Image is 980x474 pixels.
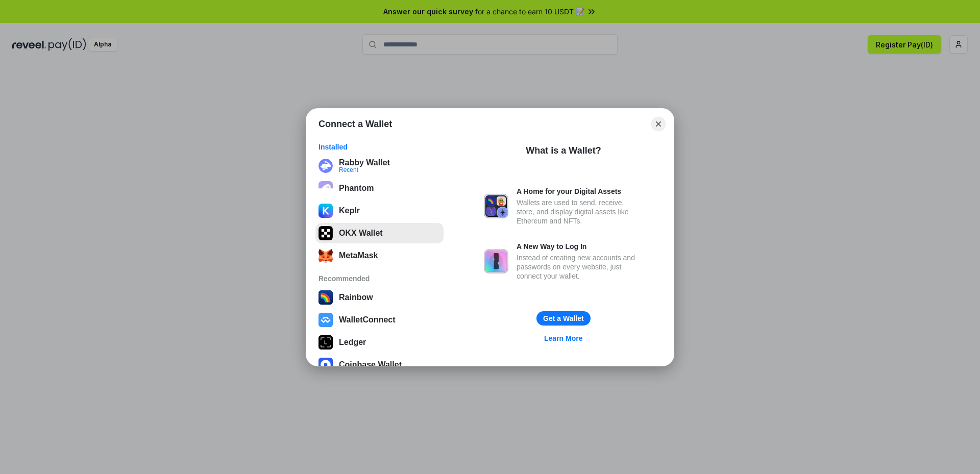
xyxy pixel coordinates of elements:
[318,248,333,263] img: svg+xml;base64,PHN2ZyB3aWR0aD0iMzUiIGhlaWdodD0iMzQiIHZpZXdCb3g9IjAgMCAzNSAzNCIgZmlsbD0ibm9uZSIgeG...
[517,187,643,196] div: A Home for your Digital Assets
[517,198,643,226] div: Wallets are used to send, receive, store, and display digital assets like Ethereum and NFTs.
[339,166,390,172] div: Recent
[318,181,333,195] img: epq2vO3P5aLWl15yRS7Q49p1fHTx2Sgh99jU3kfXv7cnPATIVQHAx5oQs66JWv3SWEjHOsb3kKgmE5WNBxBId7C8gm8wEgOvz...
[543,314,584,323] div: Get a Wallet
[339,293,373,302] div: Rainbow
[318,142,440,152] div: Installed
[315,310,444,330] button: WalletConnect
[318,204,333,218] img: ByMCUfJCc2WaAAAAAElFTkSuQmCC
[339,360,402,369] div: Coinbase Wallet
[318,313,333,327] img: svg+xml,%3Csvg%20width%3D%2228%22%20height%3D%2228%22%20viewBox%3D%220%200%2028%2028%22%20fill%3D...
[517,253,643,281] div: Instead of creating new accounts and passwords on every website, just connect your wallet.
[339,251,378,260] div: MetaMask
[339,229,383,238] div: OKX Wallet
[318,358,333,372] img: svg+xml,%3Csvg%20width%3D%2228%22%20height%3D%2228%22%20viewBox%3D%220%200%2028%2028%22%20fill%3D...
[339,206,360,215] div: Keplr
[318,274,440,283] div: Recommended
[318,159,333,173] img: svg+xml;base64,PHN2ZyB3aWR0aD0iMzIiIGhlaWdodD0iMzIiIHZpZXdCb3g9IjAgMCAzMiAzMiIgZmlsbD0ibm9uZSIgeG...
[318,335,333,350] img: svg+xml,%3Csvg%20xmlns%3D%22http%3A%2F%2Fwww.w3.org%2F2000%2Fsvg%22%20width%3D%2228%22%20height%3...
[315,178,444,198] button: Phantom
[651,117,666,131] button: Close
[544,334,582,343] div: Learn More
[318,118,392,130] h1: Connect a Wallet
[315,201,444,221] button: Keplr
[536,311,591,326] button: Get a Wallet
[517,242,643,251] div: A New Way to Log In
[339,158,390,167] div: Rabby Wallet
[318,226,333,240] img: 5VZ71FV6L7PA3gg3tXrdQ+DgLhC+75Wq3no69P3MC0NFQpx2lL04Ql9gHK1bRDjsSBIvScBnDTk1WrlGIZBorIDEYJj+rhdgn...
[315,223,444,243] button: OKX Wallet
[315,245,444,266] button: MetaMask
[318,290,333,305] img: svg+xml,%3Csvg%20width%3D%22120%22%20height%3D%22120%22%20viewBox%3D%220%200%20120%20120%22%20fil...
[315,355,444,375] button: Coinbase Wallet
[526,144,601,157] div: What is a Wallet?
[339,184,374,193] div: Phantom
[339,338,366,347] div: Ledger
[315,156,444,176] button: Rabby WalletRecent
[538,332,589,345] a: Learn More
[339,315,396,325] div: WalletConnect
[315,287,444,308] button: Rainbow
[484,194,508,218] img: svg+xml,%3Csvg%20xmlns%3D%22http%3A%2F%2Fwww.w3.org%2F2000%2Fsvg%22%20fill%3D%22none%22%20viewBox...
[315,332,444,353] button: Ledger
[484,249,508,273] img: svg+xml,%3Csvg%20xmlns%3D%22http%3A%2F%2Fwww.w3.org%2F2000%2Fsvg%22%20fill%3D%22none%22%20viewBox...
